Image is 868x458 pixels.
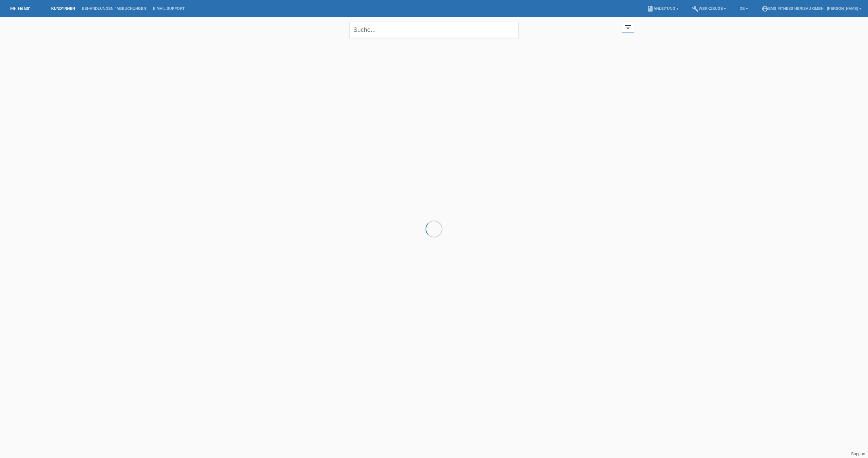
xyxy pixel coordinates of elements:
[48,6,78,11] a: Kund*innen
[78,6,150,11] a: Behandlungen / Abbuchungen
[692,5,699,12] i: build
[644,6,682,11] a: bookAnleitung ▾
[647,5,654,12] i: book
[762,5,768,12] i: account_circle
[349,22,519,38] input: Suche...
[851,452,865,456] a: Support
[150,6,188,11] a: E-Mail Support
[10,6,31,11] a: MF Health
[736,6,751,11] a: DE ▾
[758,6,865,11] a: account_circleEMS-Fitness Herisau GmbH - [PERSON_NAME] ▾
[624,23,632,31] i: filter_list
[689,6,730,11] a: buildWerkzeuge ▾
